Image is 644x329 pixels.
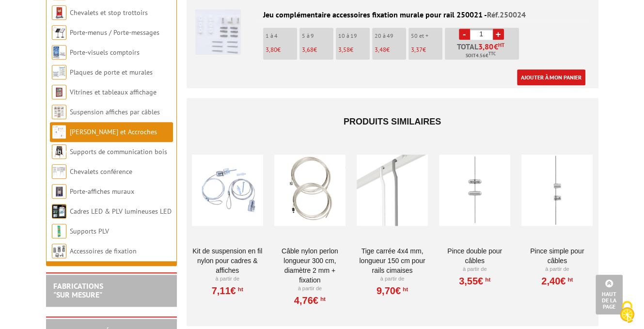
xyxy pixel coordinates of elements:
p: € [338,47,370,53]
a: Haut de la page [596,275,623,314]
a: Supports de communication bois [70,147,167,156]
span: € [478,43,504,50]
p: 20 à 49 [375,32,406,39]
sup: HT [483,276,490,283]
img: Cimaises et Accroches tableaux [52,125,66,139]
span: 3,80 [266,46,277,54]
p: À partir de [274,285,346,293]
a: Kit de suspension en fil nylon pour cadres & affiches [192,246,263,275]
a: 9,70€HT [377,288,408,294]
p: À partir de [521,266,593,273]
p: À partir de [192,275,263,283]
sup: TTC [488,51,496,56]
span: Soit € [466,52,496,60]
p: 5 à 9 [302,32,333,39]
button: Cookies (fenêtre modale) [610,296,644,329]
p: € [266,47,297,53]
a: 3,55€HT [459,278,490,284]
img: Plaques de porte et murales [52,65,66,79]
span: 3,48 [375,46,386,54]
a: Suspension affiches par câbles [70,108,160,116]
p: € [302,47,333,53]
img: Cookies (fenêtre modale) [615,300,639,324]
img: Porte-affiches muraux [52,184,66,199]
a: Ajouter à mon panier [517,69,585,85]
a: 2,40€HT [541,278,573,284]
a: Tige carrée 4x4 mm, longueur 150 cm pour rails cimaises [357,246,428,275]
img: Suspension affiches par câbles [52,105,66,119]
a: Accessoires de fixation [70,247,137,255]
sup: HT [498,42,504,48]
p: € [411,47,442,53]
img: Porte-visuels comptoirs [52,45,66,60]
img: Chevalets conférence [52,164,66,179]
a: Porte-visuels comptoirs [70,48,140,57]
span: Réf.250024 [487,10,526,19]
p: À partir de [439,266,510,273]
a: 7,11€HT [212,288,243,294]
a: Chevalets conférence [70,167,132,176]
sup: HT [565,276,573,283]
a: [PERSON_NAME] et Accroches tableaux [52,127,157,156]
img: Cadres LED & PLV lumineuses LED [52,204,66,219]
a: Pince double pour câbles [439,246,510,266]
p: € [375,47,406,53]
sup: HT [318,296,326,302]
a: Cadres LED & PLV lumineuses LED [70,207,172,216]
img: Porte-menus / Porte-messages [52,25,66,40]
img: Supports PLV [52,224,66,238]
p: Total [447,43,519,60]
a: + [493,29,504,40]
a: Plaques de porte et murales [70,68,153,77]
img: Vitrines et tableaux affichage [52,85,66,99]
p: 1 à 4 [266,32,297,39]
a: Chevalets et stop trottoirs [70,8,148,17]
p: 10 à 19 [338,32,370,39]
a: Porte-affiches muraux [70,187,134,196]
sup: HT [401,286,408,293]
div: Jeu complémentaire accessoires fixation murale pour rail 250021 - [195,9,590,20]
a: 4,76€HT [294,298,326,303]
span: Produits similaires [344,117,441,126]
p: 50 et + [411,32,442,39]
sup: HT [236,286,243,293]
a: Pince simple pour câbles [521,246,593,266]
img: Accessoires de fixation [52,244,66,258]
img: Jeu complémentaire accessoires fixation murale pour rail 250021 [195,9,241,55]
span: 3,58 [338,46,350,54]
a: Câble nylon perlon longueur 300 cm, diamètre 2 mm + fixation [274,246,346,285]
span: 3,37 [411,46,423,54]
a: FABRICATIONS"Sur Mesure" [53,281,103,299]
p: À partir de [357,275,428,283]
a: Vitrines et tableaux affichage [70,88,157,96]
a: Porte-menus / Porte-messages [70,28,159,37]
span: 3,80 [478,43,494,50]
span: 4.56 [476,52,486,60]
a: Supports PLV [70,227,109,235]
a: - [459,29,470,40]
span: 3,68 [302,46,314,54]
img: Chevalets et stop trottoirs [52,5,66,20]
